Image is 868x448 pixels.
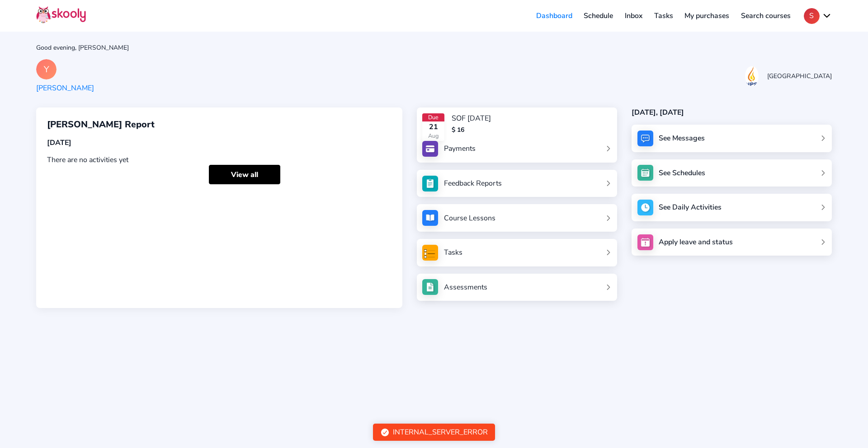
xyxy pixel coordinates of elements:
[735,9,797,23] a: Search courses
[422,279,611,295] a: Assessments
[422,210,611,226] a: Course Lessons
[745,66,759,86] img: 20170717074618169820408676579146e5rDExiun0FCoEly0V.png
[422,279,438,295] img: assessments.jpg
[393,427,488,437] div: INTERNAL_SERVER_ERROR
[422,176,611,191] a: Feedback Reports
[422,245,611,261] a: Tasks
[578,9,619,23] a: Schedule
[632,159,832,187] a: See Schedules
[632,194,832,221] a: See Daily Activities
[444,247,462,257] div: Tasks
[659,133,705,143] div: See Messages
[36,43,832,52] div: Good evening, [PERSON_NAME]
[444,178,502,188] div: Feedback Reports
[422,176,438,191] img: see_atten.jpg
[444,144,476,154] div: Payments
[767,72,832,80] div: [GEOGRAPHIC_DATA]
[47,138,392,148] div: [DATE]
[36,6,86,23] img: Skooly
[422,122,444,132] div: 21
[648,9,679,23] a: Tasks
[422,245,438,261] img: tasksForMpWeb.png
[804,8,832,24] button: Schevron down outline
[452,113,491,123] div: SOF [DATE]
[444,282,487,292] div: Assessments
[444,213,495,223] div: Course Lessons
[659,202,722,212] div: See Daily Activities
[47,118,155,131] span: [PERSON_NAME] Report
[659,237,733,247] div: Apply leave and status
[637,131,653,146] img: messages.jpg
[422,141,611,157] a: Payments
[422,210,438,226] img: courses.jpg
[452,126,491,134] div: $ 16
[380,428,390,437] ion-icon: checkmark circle
[530,9,578,23] a: Dashboard
[619,9,648,23] a: Inbox
[632,107,832,117] div: [DATE], [DATE]
[47,155,392,165] div: There are no activities yet
[637,234,653,250] img: apply_leave.jpg
[422,141,438,157] img: payments.jpg
[637,165,653,181] img: schedule.jpg
[632,229,832,256] a: Apply leave and status
[209,165,280,184] a: View all
[36,83,94,93] div: [PERSON_NAME]
[422,132,444,140] div: Aug
[637,200,653,215] img: activity.jpg
[659,168,705,178] div: See Schedules
[679,9,735,23] a: My purchases
[36,59,57,79] div: Y
[422,113,444,121] div: Due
